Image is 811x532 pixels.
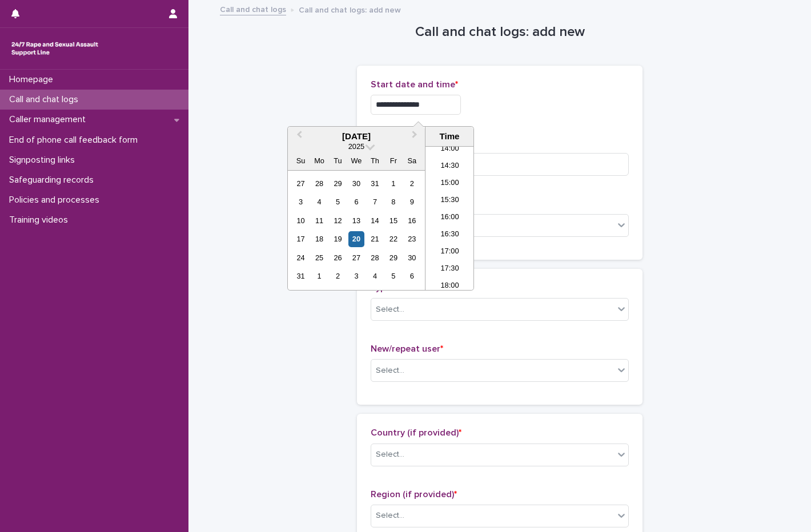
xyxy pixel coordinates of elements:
div: month 2025-08 [291,174,421,285]
div: Select... [376,510,404,522]
div: Choose Sunday, August 31st, 2025 [293,268,308,284]
div: Choose Tuesday, July 29th, 2025 [330,176,346,191]
div: Choose Monday, August 25th, 2025 [311,250,327,265]
span: 2025 [348,142,364,151]
button: Next Month [407,128,425,146]
div: Choose Sunday, July 27th, 2025 [293,176,308,191]
div: Choose Friday, August 15th, 2025 [386,213,401,228]
li: 15:00 [425,175,474,192]
div: Choose Wednesday, September 3rd, 2025 [348,268,364,284]
div: Choose Monday, September 1st, 2025 [311,268,327,284]
li: 16:30 [425,227,474,244]
p: Policies and processes [5,195,109,205]
div: Choose Sunday, August 3rd, 2025 [293,194,308,209]
p: Safeguarding records [5,175,103,186]
li: 14:30 [425,158,474,175]
div: Choose Sunday, August 10th, 2025 [293,213,308,228]
p: Training videos [5,215,77,225]
div: Choose Saturday, August 2nd, 2025 [404,176,420,191]
div: Choose Sunday, August 17th, 2025 [293,231,308,247]
div: Choose Friday, August 1st, 2025 [386,176,401,191]
div: Choose Friday, August 29th, 2025 [386,250,401,265]
li: 16:00 [425,209,474,227]
h1: Call and chat logs: add new [357,24,643,41]
div: Time [428,131,471,142]
li: 18:00 [425,278,474,295]
span: Country (if provided) [371,428,461,437]
div: Choose Thursday, September 4th, 2025 [367,268,383,284]
div: Choose Thursday, August 7th, 2025 [367,194,383,209]
div: Select... [376,365,404,377]
div: Choose Thursday, August 21st, 2025 [367,231,383,247]
div: Choose Thursday, August 28th, 2025 [367,250,383,265]
p: End of phone call feedback form [5,135,147,146]
div: Choose Wednesday, August 13th, 2025 [348,213,364,228]
span: Region (if provided) [371,490,457,499]
div: Choose Saturday, August 30th, 2025 [404,250,420,265]
button: Previous Month [289,128,307,146]
div: Choose Tuesday, August 26th, 2025 [330,250,346,265]
div: Choose Friday, September 5th, 2025 [386,268,401,284]
div: Choose Saturday, August 23rd, 2025 [404,231,420,247]
div: Select... [376,304,404,316]
div: Choose Wednesday, August 27th, 2025 [348,250,364,265]
div: Choose Monday, August 4th, 2025 [311,194,327,209]
li: 17:00 [425,244,474,261]
div: Choose Friday, August 22nd, 2025 [386,231,401,247]
p: Signposting links [5,155,84,166]
div: Mo [311,153,327,168]
div: Th [367,153,383,168]
span: New/repeat user [371,344,443,353]
div: Su [293,153,308,168]
li: 14:00 [425,141,474,158]
img: rhQMoQhaT3yELyF149Cw [9,37,101,60]
p: Caller management [5,114,95,125]
div: Choose Monday, August 11th, 2025 [311,213,327,228]
div: Choose Tuesday, September 2nd, 2025 [330,268,346,284]
li: 17:30 [425,261,474,278]
div: Choose Monday, July 28th, 2025 [311,176,327,191]
a: Call and chat logs [220,2,286,15]
div: Choose Wednesday, August 20th, 2025 [348,231,364,247]
div: Choose Wednesday, August 6th, 2025 [348,194,364,209]
div: Choose Tuesday, August 19th, 2025 [330,231,346,247]
div: [DATE] [288,131,425,142]
div: Choose Thursday, August 14th, 2025 [367,213,383,228]
div: Choose Saturday, September 6th, 2025 [404,268,420,284]
div: We [348,153,364,168]
p: Call and chat logs [5,94,87,105]
div: Choose Saturday, August 16th, 2025 [404,213,420,228]
div: Fr [386,153,401,168]
div: Choose Monday, August 18th, 2025 [311,231,327,247]
li: 15:30 [425,192,474,209]
div: Tu [330,153,346,168]
div: Choose Friday, August 8th, 2025 [386,194,401,209]
p: Call and chat logs: add new [299,3,401,15]
div: Sa [404,153,420,168]
div: Choose Tuesday, August 5th, 2025 [330,194,346,209]
div: Choose Thursday, July 31st, 2025 [367,176,383,191]
p: Homepage [5,74,62,85]
div: Choose Wednesday, July 30th, 2025 [348,176,364,191]
div: Choose Saturday, August 9th, 2025 [404,194,420,209]
div: Choose Sunday, August 24th, 2025 [293,250,308,265]
div: Choose Tuesday, August 12th, 2025 [330,213,346,228]
div: Select... [376,449,404,461]
span: Start date and time [371,80,458,89]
